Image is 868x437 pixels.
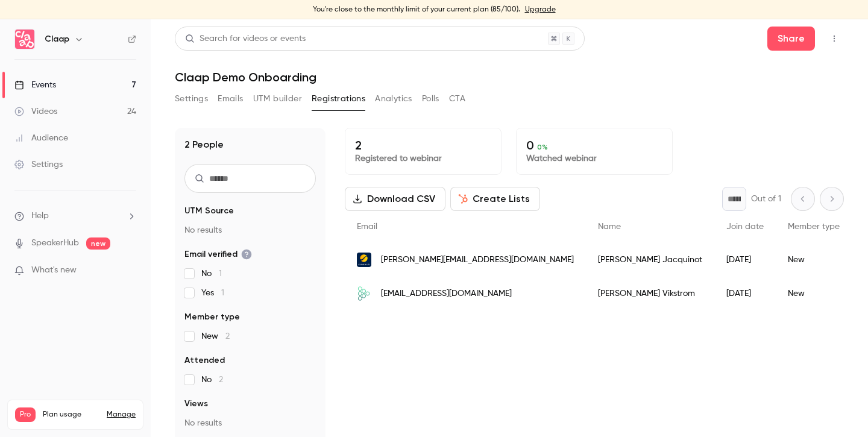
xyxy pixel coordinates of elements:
a: Upgrade [525,5,556,14]
h1: Claap Demo Onboarding [175,70,844,84]
button: Create Lists [450,187,540,211]
p: Watched webinar [526,152,662,165]
h6: Claap [45,33,69,45]
div: Settings [14,159,63,171]
img: co2ai.com [357,286,371,301]
span: Member type [788,222,840,231]
p: 2 [355,138,491,152]
span: Attended [184,354,225,366]
div: Audience [14,132,68,144]
span: Name [598,222,621,231]
span: Help [31,210,49,222]
span: [PERSON_NAME][EMAIL_ADDRESS][DOMAIN_NAME] [381,254,574,266]
button: Settings [175,89,208,108]
h1: 2 People [184,137,224,152]
span: Yes [201,287,224,299]
button: Registrations [312,89,365,108]
p: 0 [526,138,662,152]
button: CTA [449,89,465,108]
span: Pro [15,407,36,422]
div: [PERSON_NAME] Vikstrom [586,277,714,310]
span: new [86,237,110,250]
span: 2 [219,376,223,384]
span: Plan usage [43,410,99,420]
span: New [201,330,230,342]
button: Emails [218,89,243,108]
span: Email [357,222,377,231]
div: Events [14,79,56,91]
a: Manage [107,410,136,420]
button: Download CSV [345,187,445,211]
span: Views [184,398,208,410]
p: No results [184,224,316,236]
span: 2 [225,332,230,341]
p: Registered to webinar [355,152,491,165]
iframe: Noticeable Trigger [122,265,136,276]
div: [DATE] [714,277,776,310]
p: Out of 1 [751,193,781,205]
div: New [776,243,852,277]
span: [EMAIL_ADDRESS][DOMAIN_NAME] [381,288,512,300]
span: Join date [726,222,764,231]
a: SpeakerHub [31,237,79,250]
span: Email verified [184,248,252,260]
button: Share [767,27,815,51]
div: New [776,277,852,310]
span: What's new [31,264,77,277]
span: 0 % [537,143,548,151]
img: cloudi-fi.com [357,253,371,267]
p: No results [184,417,316,429]
span: Member type [184,311,240,323]
img: Claap [15,30,34,49]
li: help-dropdown-opener [14,210,136,222]
span: 1 [219,269,222,278]
div: [DATE] [714,243,776,277]
div: Videos [14,105,57,118]
span: UTM Source [184,205,234,217]
span: No [201,268,222,280]
button: Polls [422,89,439,108]
span: No [201,374,223,386]
button: UTM builder [253,89,302,108]
span: 1 [221,289,224,297]
button: Analytics [375,89,412,108]
div: Search for videos or events [185,33,306,45]
div: [PERSON_NAME] Jacquinot [586,243,714,277]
